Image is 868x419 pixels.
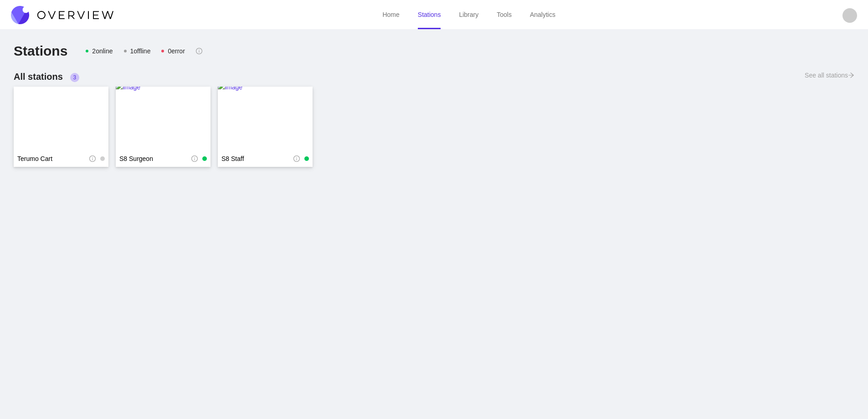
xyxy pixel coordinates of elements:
[92,46,113,56] div: 2 online
[196,48,202,54] span: info-circle
[221,154,293,163] a: S8 Staff
[17,154,89,163] a: Terumo Cart
[191,155,198,162] span: info-circle
[293,155,300,162] span: info-circle
[382,11,399,18] a: Home
[805,70,854,87] a: See all stationsarrow-right
[116,87,211,150] a: image
[89,155,96,162] span: info-circle
[418,11,441,18] a: Stations
[14,82,108,155] img: image
[14,43,67,59] h2: Stations
[459,11,478,18] a: Library
[73,74,76,81] span: 3
[119,154,191,163] a: S8 Surgeon
[218,87,313,150] a: image
[497,11,512,18] a: Tools
[130,46,151,56] div: 1 offline
[530,11,555,18] a: Analytics
[11,6,113,24] img: Overview
[116,82,211,155] img: image
[218,82,313,155] img: image
[848,72,854,78] span: arrow-right
[168,46,185,56] div: 0 error
[14,70,79,83] h3: All stations
[14,87,108,150] a: image
[70,73,79,82] sup: 3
